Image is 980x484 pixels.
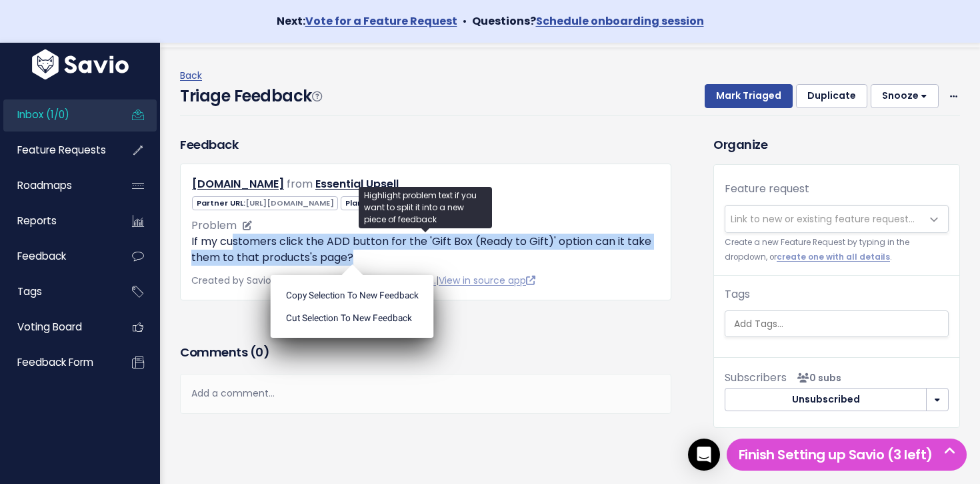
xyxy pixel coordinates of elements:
[729,317,951,331] input: Add Tags...
[276,284,429,306] li: Copy selection to new Feedback
[17,178,72,192] span: Roadmaps
[733,445,961,465] h5: Finish Setting up Savio (3 left)
[725,388,927,412] button: Unsubscribed
[255,344,263,360] span: 0
[191,218,237,233] span: Problem
[536,13,704,29] a: Schedule onboarding session
[17,143,106,157] span: Feature Requests
[341,196,406,210] span: Plan:
[245,198,334,208] span: [URL][DOMAIN_NAME]
[305,13,457,29] a: Vote for a Feature Request
[359,187,492,228] div: Highlight problem text if you want to split it into a new piece of feedback
[3,99,111,130] a: Inbox (1/0)
[3,135,111,166] a: Feature Requests
[777,252,890,262] a: create one with all details
[287,176,313,192] span: from
[180,374,671,413] div: Add a comment...
[315,176,399,192] a: Essential Upsell
[725,181,809,197] label: Feature request
[3,206,111,236] a: Reports
[796,84,867,108] button: Duplicate
[3,241,111,272] a: Feedback
[792,371,841,385] span: <p><strong>Subscribers</strong><br><br> No subscribers yet<br> </p>
[17,284,42,298] span: Tags
[180,69,202,82] a: Back
[713,136,960,154] h3: Organize
[180,136,238,154] h3: Feedback
[725,286,750,302] label: Tags
[705,84,793,108] button: Mark Triaged
[17,355,93,369] span: Feedback form
[180,84,321,108] h4: Triage Feedback
[191,274,535,287] span: Created by Savio Help Scout Bot on |
[439,274,535,287] a: View in source app
[17,214,57,228] span: Reports
[463,13,467,29] span: •
[192,196,338,210] span: Partner URL:
[17,107,69,122] span: Inbox (1/0)
[725,236,949,264] small: Create a new Feature Request by typing in the dropdown, or .
[688,439,720,471] div: Open Intercom Messenger
[192,176,284,192] a: [DOMAIN_NAME]
[17,320,82,334] span: Voting Board
[277,13,457,29] strong: Next:
[17,249,66,263] span: Feedback
[180,343,671,362] h3: Comments ( )
[276,306,429,329] li: Cut selection to new Feedback
[29,49,132,79] img: logo-white.9d6f32f41409.svg
[472,13,704,29] strong: Questions?
[3,170,111,201] a: Roadmaps
[3,276,111,307] a: Tags
[191,234,660,266] p: If my customers click the ADD button for the 'Gift Box (Ready to Gift)' option can it take them t...
[3,347,111,378] a: Feedback form
[725,370,787,385] span: Subscribers
[731,212,915,226] span: Link to new or existing feature request...
[871,84,939,108] button: Snooze
[3,312,111,342] a: Voting Board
